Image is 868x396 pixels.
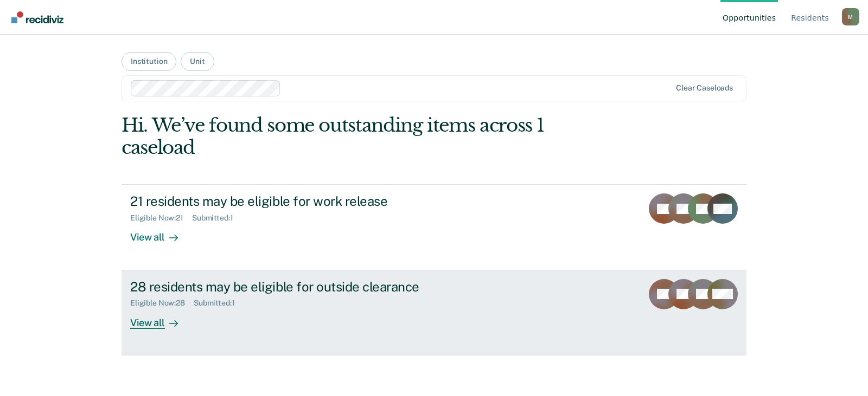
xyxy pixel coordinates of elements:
[122,184,746,270] a: 21 residents may be eligible for work releaseEligible Now:21Submitted:1View all
[11,11,63,23] img: Recidiviz
[192,213,242,223] div: Submitted : 1
[122,52,176,71] button: Institution
[122,270,746,355] a: 28 residents may be eligible for outside clearanceEligible Now:28Submitted:1View all
[130,279,511,295] div: 28 residents may be eligible for outside clearance
[130,193,511,209] div: 21 residents may be eligible for work release
[130,298,194,308] div: Eligible Now : 28
[676,83,733,93] div: Clear caseloads
[194,298,244,308] div: Submitted : 1
[130,223,191,244] div: View all
[122,114,622,159] div: Hi. We’ve found some outstanding items across 1 caseload
[181,52,214,71] button: Unit
[130,308,191,329] div: View all
[842,8,859,25] button: Profile dropdown button
[842,8,859,25] div: M
[130,213,192,223] div: Eligible Now : 21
